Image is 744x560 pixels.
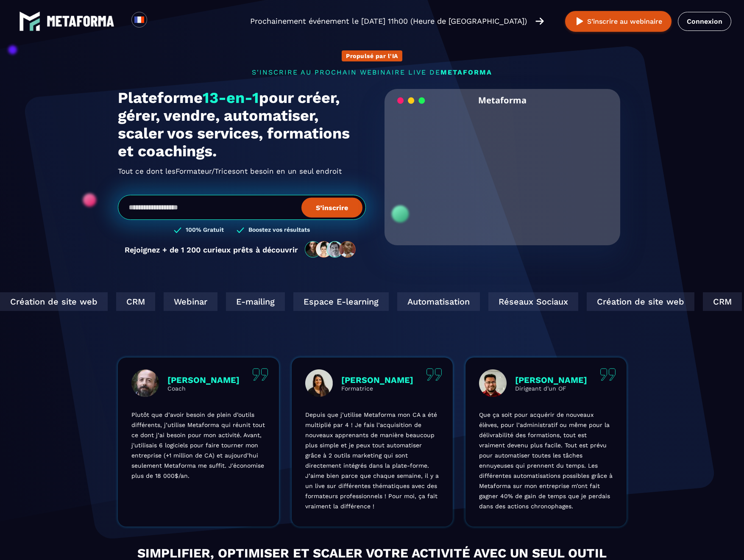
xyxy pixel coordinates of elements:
img: profile [305,369,333,397]
h2: Metaforma [478,89,527,111]
img: quote [252,368,268,381]
span: 13-en-1 [203,89,259,107]
span: METAFORMA [440,68,492,76]
input: Search for option [154,16,161,26]
p: [PERSON_NAME] [515,375,587,385]
a: Connexion [678,12,731,31]
div: E-mailing [171,292,230,311]
img: checked [174,226,181,234]
img: quote [426,368,442,381]
div: Webinar [109,292,163,311]
img: community-people [302,241,359,258]
p: Dirigeant d'un OF [515,385,587,392]
div: Réseaux Sociaux [434,292,524,311]
h1: Plateforme pour créer, gérer, vendre, automatiser, scaler vos services, formations et coachings. [118,89,366,160]
p: Rejoignez + de 1 200 curieux prêts à découvrir [125,245,298,254]
img: checked [237,226,244,234]
img: profile [479,369,507,397]
p: Plutôt que d’avoir besoin de plein d’outils différents, j’utilise Metaforma qui réunit tout ce do... [131,410,265,481]
img: quote [600,368,616,381]
span: Formateur/Trices [176,164,236,178]
button: S’inscrire [301,197,362,217]
p: Que ça soit pour acquérir de nouveaux élèves, pour l’administratif ou même pour la délivrabilité ... [479,410,613,511]
p: Depuis que j’utilise Metaforma mon CA a été multiplié par 4 ! Je fais l’acquisition de nouveaux a... [305,410,439,511]
img: logo [47,16,114,27]
h2: Tout ce dont les ont besoin en un seul endroit [118,164,366,178]
img: logo [19,11,40,32]
video: Your browser does not support the video tag. [391,111,614,223]
div: Espace E-learning [239,292,334,311]
img: profile [131,369,159,397]
button: S’inscrire au webinaire [565,11,672,32]
div: CRM [648,292,687,311]
p: [PERSON_NAME] [167,375,240,385]
p: Propulsé par l'IA [346,53,398,59]
h3: Boostez vos résultats [248,226,310,234]
img: loading [397,97,425,105]
img: fr [134,14,145,25]
p: s'inscrire au prochain webinaire live de [118,68,627,76]
h3: 100% Gratuit [186,226,224,234]
p: Formatrice [341,385,413,392]
p: [PERSON_NAME] [341,375,413,385]
p: Coach [167,385,240,392]
div: Création de site web [532,292,640,311]
div: Search for option [147,12,168,30]
div: Automatisation [343,292,425,311]
p: Prochainement événement le [DATE] 11h00 (Heure de [GEOGRAPHIC_DATA]) [250,15,527,27]
div: CRM [61,292,100,311]
img: arrow-right [535,17,544,26]
img: play [574,16,585,27]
